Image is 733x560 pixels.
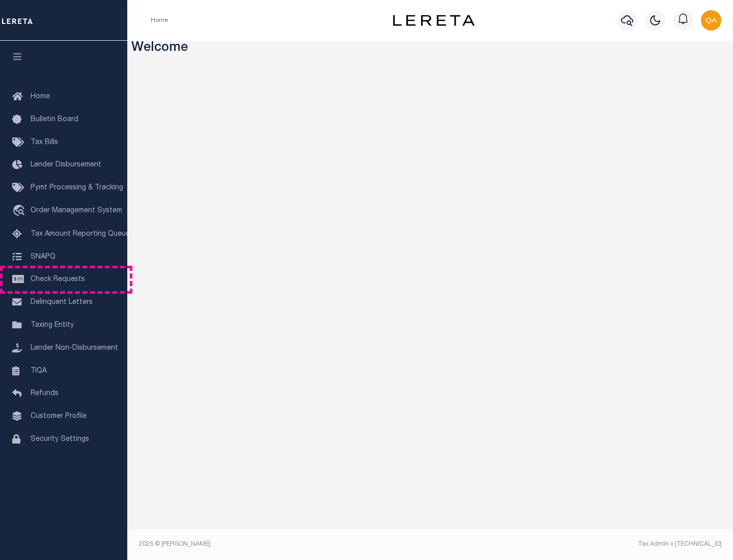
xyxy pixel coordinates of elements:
[31,139,58,146] span: Tax Bills
[31,390,59,397] span: Refunds
[31,116,78,123] span: Bulletin Board
[31,299,93,306] span: Delinquent Letters
[31,413,87,420] span: Customer Profile
[31,436,89,443] span: Security Settings
[31,207,122,214] span: Order Management System
[31,367,47,374] span: TIQA
[151,16,168,25] li: Home
[131,41,729,57] h3: Welcome
[131,540,431,549] div: 2025 © [PERSON_NAME].
[31,253,55,260] span: SNAPQ
[438,540,722,549] div: Tax Admin v.[TECHNICAL_ID]
[31,345,118,352] span: Lender Non-Disbursement
[31,184,123,191] span: Pymt Processing & Tracking
[701,10,721,31] img: svg+xml;base64,PHN2ZyB4bWxucz0iaHR0cDovL3d3dy53My5vcmcvMjAwMC9zdmciIHBvaW50ZXItZXZlbnRzPSJub25lIi...
[12,205,29,218] i: travel_explore
[31,93,50,100] span: Home
[31,161,101,169] span: Lender Disbursement
[31,231,130,238] span: Tax Amount Reporting Queue
[31,276,85,283] span: Check Requests
[393,15,474,26] img: logo-dark.svg
[31,322,74,329] span: Taxing Entity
